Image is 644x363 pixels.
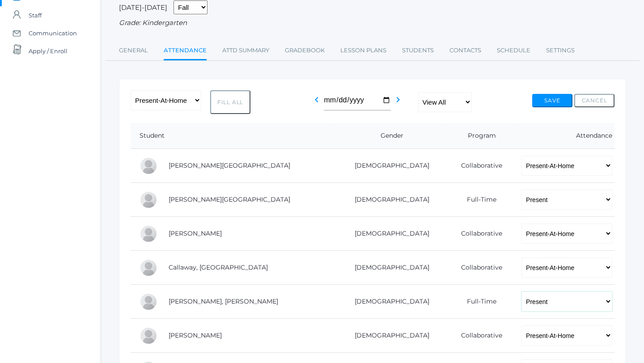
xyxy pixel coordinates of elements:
[119,18,626,28] div: Grade: Kindergarten
[29,6,42,24] span: Staff
[222,42,269,59] a: Attd Summary
[140,293,157,311] div: Luna Cardenas
[169,195,290,203] a: [PERSON_NAME][GEOGRAPHIC_DATA]
[402,42,434,59] a: Students
[169,263,268,271] a: Callaway, [GEOGRAPHIC_DATA]
[140,259,157,277] div: Kiel Callaway
[333,251,445,285] td: [DEMOGRAPHIC_DATA]
[333,183,445,217] td: [DEMOGRAPHIC_DATA]
[333,217,445,251] td: [DEMOGRAPHIC_DATA]
[574,94,614,107] button: Cancel
[29,42,68,60] span: Apply / Enroll
[333,123,445,149] th: Gender
[311,94,322,105] i: chevron_left
[311,98,322,107] a: chevron_left
[445,319,513,353] td: Collaborative
[131,123,333,149] th: Student
[119,42,148,59] a: General
[393,98,403,107] a: chevron_right
[140,157,157,175] div: Charlotte Bair
[29,24,77,42] span: Communication
[164,42,207,61] a: Attendance
[169,229,222,237] a: [PERSON_NAME]
[445,217,513,251] td: Collaborative
[169,331,222,339] a: [PERSON_NAME]
[449,42,481,59] a: Contacts
[513,123,614,149] th: Attendance
[285,42,325,59] a: Gradebook
[119,3,167,12] span: [DATE]-[DATE]
[333,319,445,353] td: [DEMOGRAPHIC_DATA]
[333,149,445,183] td: [DEMOGRAPHIC_DATA]
[445,183,513,217] td: Full-Time
[140,327,157,345] div: Teddy Dahlstrom
[333,285,445,319] td: [DEMOGRAPHIC_DATA]
[445,251,513,285] td: Collaborative
[497,42,530,59] a: Schedule
[445,285,513,319] td: Full-Time
[169,297,278,305] a: [PERSON_NAME], [PERSON_NAME]
[445,149,513,183] td: Collaborative
[340,42,386,59] a: Lesson Plans
[140,225,157,243] div: Lee Blasman
[532,94,572,107] button: Save
[140,191,157,209] div: Jordan Bell
[546,42,575,59] a: Settings
[393,94,403,105] i: chevron_right
[169,161,290,169] a: [PERSON_NAME][GEOGRAPHIC_DATA]
[210,90,250,114] button: Fill All
[445,123,513,149] th: Program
